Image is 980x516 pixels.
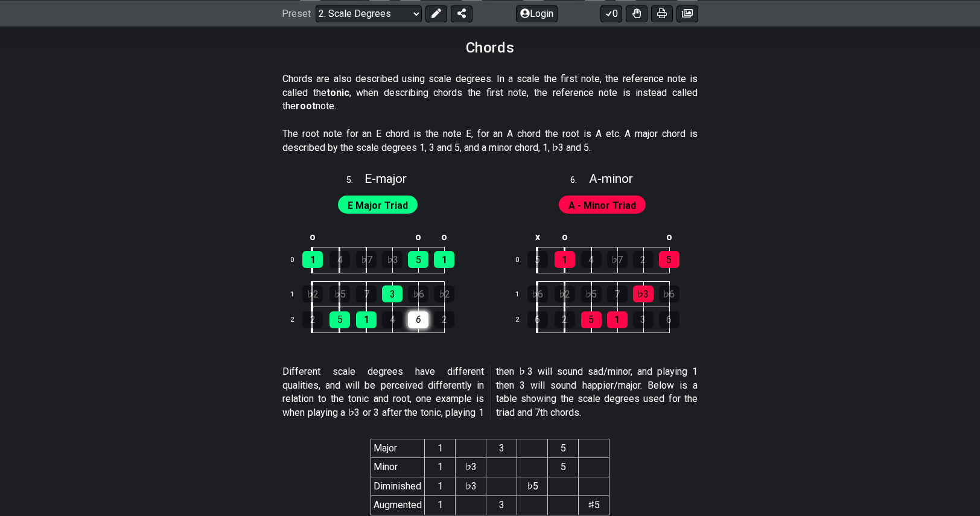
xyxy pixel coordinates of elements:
td: 1 [425,477,456,495]
td: ♯5 [579,496,609,515]
th: 3 [486,439,517,457]
td: o [406,228,431,247]
div: ♭6 [659,285,679,302]
button: Share Preset [451,5,472,22]
div: ♭6 [408,285,428,302]
td: o [299,228,326,247]
button: Create image [676,5,698,22]
td: Diminished [371,477,425,495]
div: ♭3 [633,285,654,302]
div: 3 [382,285,402,302]
div: 1 [555,251,575,268]
button: Edit Preset [425,5,447,22]
div: ♭2 [434,285,454,302]
td: o [551,228,578,247]
div: 2 [434,311,454,328]
div: 2 [555,311,575,328]
div: 5 [329,311,350,328]
td: 0 [283,247,312,273]
h2: Chords [466,41,515,54]
span: E - major [364,171,407,186]
td: 1 [425,458,456,477]
p: The root note for an E chord is the note E, for an A chord the root is A etc. A major chord is de... [282,127,698,154]
th: Major [371,439,425,457]
div: ♭3 [382,251,402,268]
div: ♭2 [302,285,323,302]
td: o [431,228,457,247]
td: ♭5 [517,477,548,495]
td: ♭3 [456,458,486,477]
strong: root [296,100,316,112]
div: 6 [527,311,548,328]
button: Print [651,5,673,22]
div: 4 [329,251,350,268]
div: 2 [633,251,654,268]
td: 0 [508,247,537,273]
div: ♭5 [581,285,602,302]
td: 2 [508,307,537,333]
button: Login [516,5,558,22]
div: 1 [302,251,323,268]
select: Preset [316,5,422,22]
th: 5 [548,439,579,457]
div: 5 [659,251,679,268]
div: 4 [382,311,402,328]
div: 4 [581,251,602,268]
td: 1 [283,281,312,307]
span: First enable full edit mode to edit [348,197,408,214]
p: Chords are also described using scale degrees. In a scale the first note, the reference note is c... [282,72,698,113]
button: 0 [600,5,622,22]
td: 5 [548,458,579,477]
div: 5 [408,251,428,268]
td: 1 [508,281,537,307]
td: o [656,228,682,247]
td: x [524,228,552,247]
div: 1 [434,251,454,268]
div: 7 [356,285,377,302]
td: Minor [371,458,425,477]
div: ♭5 [329,285,350,302]
th: 1 [425,439,456,457]
div: 5 [527,251,548,268]
td: 2 [283,307,312,333]
span: Preset [282,8,311,19]
span: 6 . [570,174,588,187]
div: ♭7 [356,251,377,268]
span: A - minor [589,171,633,186]
p: Different scale degrees have different qualities, and will be perceived differently in relation t... [282,365,698,419]
td: 1 [425,496,456,515]
td: 3 [486,496,517,515]
button: Toggle Dexterity for all fretkits [626,5,647,22]
td: ♭3 [456,477,486,495]
div: ♭7 [607,251,628,268]
td: Augmented [371,496,425,515]
div: 1 [356,311,377,328]
div: 7 [607,285,628,302]
div: 5 [581,311,602,328]
div: 1 [607,311,628,328]
div: 3 [633,311,654,328]
div: 6 [659,311,679,328]
div: ♭2 [555,285,575,302]
div: ♭6 [527,285,548,302]
span: 5 . [346,174,364,187]
span: First enable full edit mode to edit [568,197,636,214]
div: 2 [302,311,323,328]
div: 6 [408,311,428,328]
strong: tonic [326,87,349,98]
